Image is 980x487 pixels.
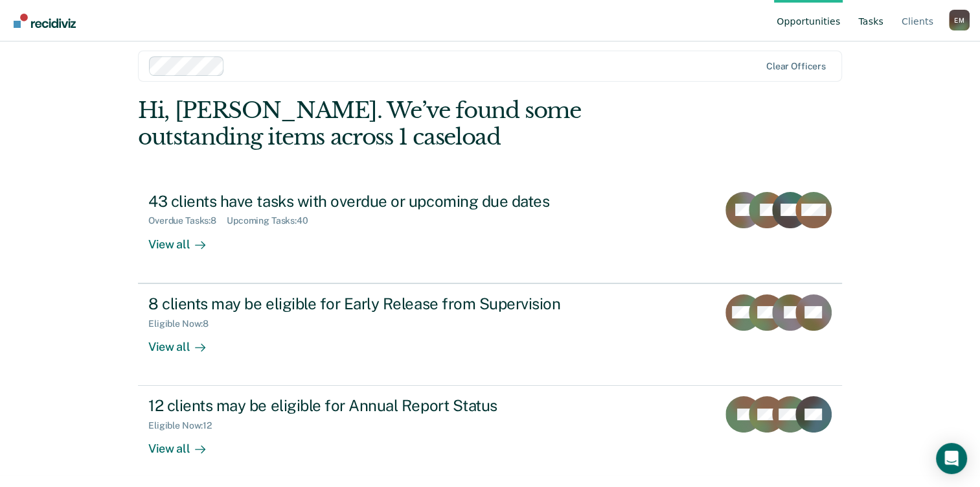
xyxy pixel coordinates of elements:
[227,215,319,226] div: Upcoming Tasks : 40
[148,431,221,457] div: View all
[138,97,701,150] div: Hi, [PERSON_NAME]. We’ve found some outstanding items across 1 caseload
[148,192,603,211] div: 43 clients have tasks with overdue or upcoming due dates
[148,420,222,431] div: Eligible Now : 12
[148,329,221,354] div: View all
[949,10,970,30] div: E M
[148,294,603,313] div: 8 clients may be eligible for Early Release from Supervision
[766,61,826,72] div: Clear officers
[138,182,842,283] a: 43 clients have tasks with overdue or upcoming due datesOverdue Tasks:8Upcoming Tasks:40View all
[936,443,967,474] div: Open Intercom Messenger
[14,14,76,28] img: Recidiviz
[138,283,842,386] a: 8 clients may be eligible for Early Release from SupervisionEligible Now:8View all
[148,226,221,252] div: View all
[148,318,219,329] div: Eligible Now : 8
[148,396,603,415] div: 12 clients may be eligible for Annual Report Status
[148,215,227,226] div: Overdue Tasks : 8
[949,10,970,30] button: Profile dropdown button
